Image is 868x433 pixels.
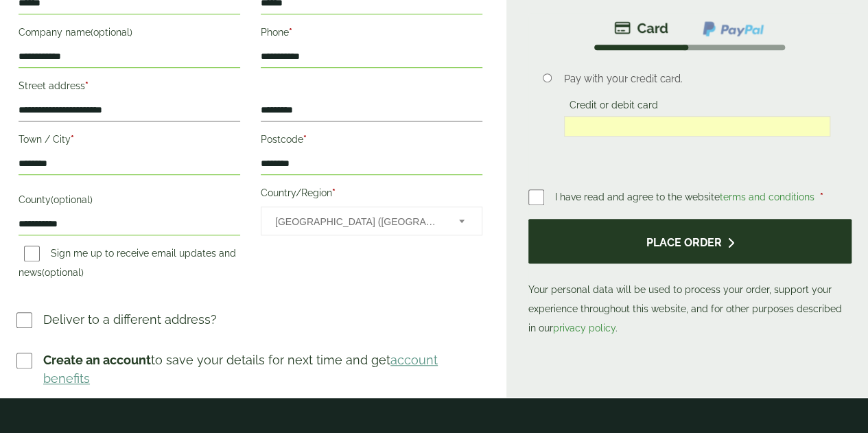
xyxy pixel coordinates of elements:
[555,191,817,202] span: I have read and agree to the website
[261,183,482,207] label: Country/Region
[42,267,84,278] span: (optional)
[51,194,93,205] span: (optional)
[24,246,40,261] input: Sign me up to receive email updates and news(optional)
[43,353,151,367] strong: Create an account
[289,27,292,38] abbr: required
[85,80,89,91] abbr: required
[528,219,852,338] p: Your personal data will be used to process your order, support your experience throughout this we...
[275,207,441,236] span: United Kingdom (UK)
[701,20,765,38] img: ppcp-gateway.png
[553,323,615,333] a: privacy policy
[261,23,482,46] label: Phone
[19,76,240,100] label: Street address
[528,219,852,264] button: Place order
[19,23,240,46] label: Company name
[303,134,307,145] abbr: required
[43,353,438,386] a: account benefits
[91,27,132,38] span: (optional)
[720,191,814,202] a: terms and conditions
[43,351,484,388] p: to save your details for next time and get
[261,207,482,235] span: Country/Region
[71,134,74,145] abbr: required
[564,71,831,86] p: Pay with your credit card.
[261,130,482,153] label: Postcode
[19,130,240,153] label: Town / City
[820,191,823,202] abbr: required
[19,248,236,282] label: Sign me up to receive email updates and news
[19,190,240,213] label: County
[332,187,336,198] abbr: required
[43,310,217,329] p: Deliver to a different address?
[568,120,827,132] iframe: Secure card payment input frame
[564,100,664,115] label: Credit or debit card
[614,20,668,36] img: stripe.png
